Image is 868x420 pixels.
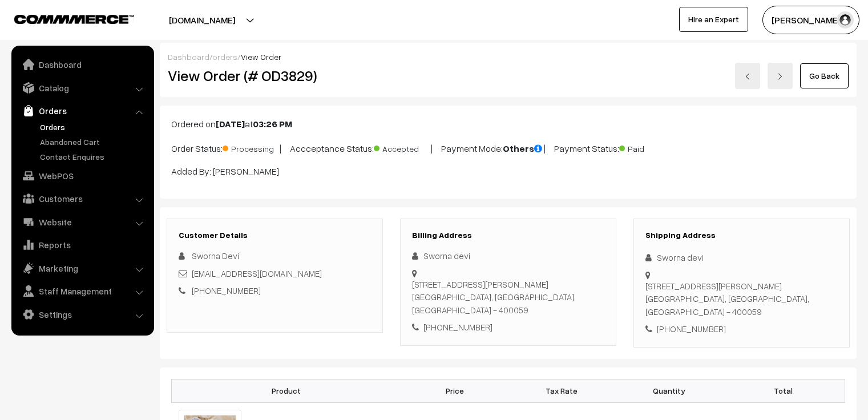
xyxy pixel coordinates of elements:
[179,231,371,240] h3: Customer Details
[212,52,237,62] a: orders
[412,278,604,317] div: [STREET_ADDRESS][PERSON_NAME] [GEOGRAPHIC_DATA], [GEOGRAPHIC_DATA], [GEOGRAPHIC_DATA] - 400059
[412,249,604,262] div: Sworna devi
[679,7,748,32] a: Hire an Expert
[645,280,838,318] div: [STREET_ADDRESS][PERSON_NAME] [GEOGRAPHIC_DATA], [GEOGRAPHIC_DATA], [GEOGRAPHIC_DATA] - 400059
[129,6,275,34] button: [DOMAIN_NAME]
[216,118,245,130] b: [DATE]
[192,285,261,296] a: [PHONE_NUMBER]
[223,140,280,155] span: Processing
[14,188,150,209] a: Customers
[645,322,838,336] div: [PHONE_NUMBER]
[762,6,859,34] button: [PERSON_NAME]
[508,379,615,402] th: Tax Rate
[800,63,849,88] a: Go Back
[14,212,150,232] a: Website
[14,15,134,23] img: COMMMERCE
[171,140,845,155] p: Order Status: | Accceptance Status: | Payment Mode: | Payment Status:
[168,51,849,63] div: / /
[744,73,751,80] img: left-arrow.png
[645,251,838,264] div: Sworna devi
[777,73,784,80] img: right-arrow.png
[37,136,150,148] a: Abandoned Cart
[503,143,544,154] b: Others
[14,258,150,278] a: Marketing
[619,140,676,155] span: Paid
[14,11,114,25] a: COMMMERCE
[615,379,722,402] th: Quantity
[14,281,150,301] a: Staff Management
[722,379,845,402] th: Total
[412,231,604,240] h3: Billing Address
[14,235,150,255] a: Reports
[171,164,845,178] p: Added By: [PERSON_NAME]
[14,54,150,75] a: Dashboard
[14,165,150,186] a: WebPOS
[14,100,150,121] a: Orders
[241,52,281,62] span: View Order
[253,118,292,130] b: 03:26 PM
[412,321,604,334] div: [PHONE_NUMBER]
[192,268,322,278] a: [EMAIL_ADDRESS][DOMAIN_NAME]
[172,379,401,402] th: Product
[645,231,838,240] h3: Shipping Address
[401,379,508,402] th: Price
[14,304,150,325] a: Settings
[37,121,150,133] a: Orders
[374,140,431,155] span: Accepted
[837,11,854,29] img: user
[168,52,209,62] a: Dashboard
[171,117,845,131] p: Ordered on at
[37,151,150,163] a: Contact Enquires
[168,67,383,84] h2: View Order (# OD3829)
[14,78,150,98] a: Catalog
[192,251,239,261] span: Sworna Devi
